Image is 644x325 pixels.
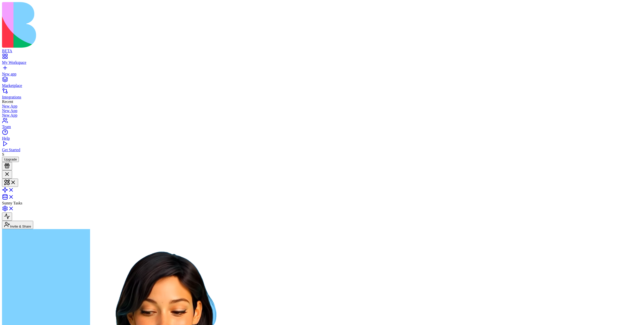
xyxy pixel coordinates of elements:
a: My Workspace [2,56,642,65]
a: New App [2,104,642,109]
span: S [2,152,4,156]
button: Invite & Share [2,221,33,229]
span: Recent [2,99,13,104]
img: logo [2,2,204,48]
a: BETA [2,44,642,53]
div: Get Started [2,148,642,152]
a: Integrations [2,90,642,99]
div: My Workspace [2,60,642,65]
div: Help [2,136,642,141]
span: Sunny Tasks [2,201,22,205]
a: New App [2,109,642,113]
div: New app [2,72,642,76]
a: Team [2,120,642,129]
div: Integrations [2,95,642,99]
button: Upgrade [2,157,19,162]
a: Upgrade [2,157,19,161]
div: BETA [2,49,642,53]
div: Team [2,125,642,129]
a: New app [2,67,642,76]
a: Marketplace [2,79,642,88]
div: Marketplace [2,83,642,88]
a: New App [2,113,642,118]
a: Get Started [2,143,642,152]
a: Help [2,132,642,141]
